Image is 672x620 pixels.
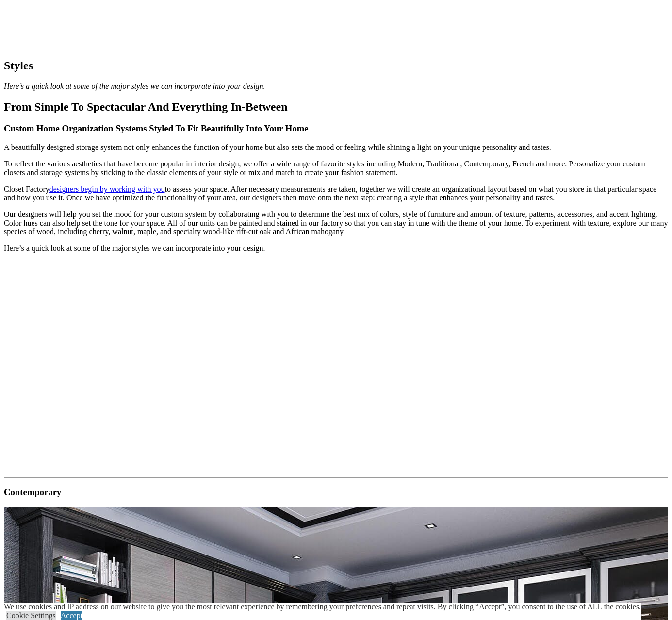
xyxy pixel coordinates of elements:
[4,82,265,90] em: Here’s a quick look at some of the major styles we can incorporate into your design.
[6,611,56,620] a: Cookie Settings
[4,143,668,152] p: A beautifully designed storage system not only enhances the function of your home but also sets t...
[4,185,668,202] p: Closet Factory to assess your space. After necessary measurements are taken, together we will cre...
[4,603,641,611] div: We use cookies and IP address on our website to give you the most relevant experience by remember...
[4,59,668,72] h1: Styles
[4,100,668,114] h1: From Simple To Spectacular And Everything In-Between
[49,185,165,193] a: designers begin by working with you
[61,611,82,620] a: Accept
[4,487,668,498] h3: Contemporary
[4,244,668,253] p: Here’s a quick look at some of the major styles we can incorporate into your design.
[4,210,668,236] p: Our designers will help you set the mood for your custom system by collaborating with you to dete...
[4,160,668,177] p: To reflect the various aesthetics that have become popular in interior design, we offer a wide ra...
[4,123,668,134] h3: Custom Home Organization Systems Styled To Fit Beautifully Into Your Home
